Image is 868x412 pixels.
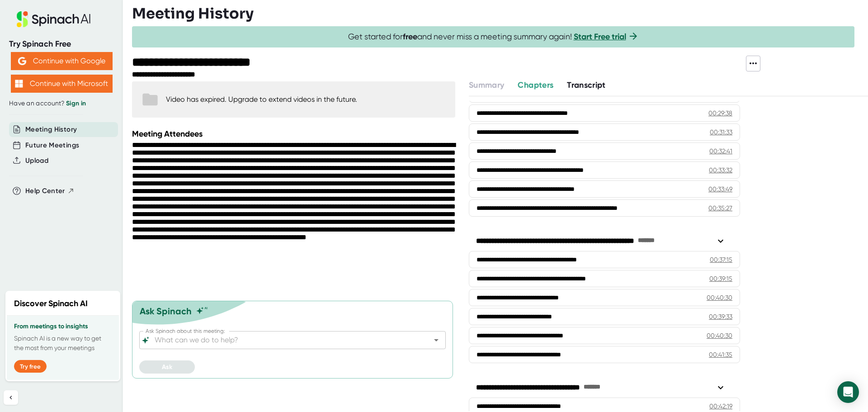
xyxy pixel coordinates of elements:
h3: From meetings to insights [14,323,112,330]
button: Chapters [518,79,553,91]
div: 00:40:30 [707,293,732,302]
span: Get started for and never miss a meeting summary again! [348,32,639,42]
div: 00:42:19 [709,402,732,411]
div: 00:40:30 [707,331,732,340]
span: Help Center [25,186,65,196]
span: Summary [469,80,504,90]
input: What can we do to help? [153,334,416,346]
button: Open [430,334,443,346]
b: free [403,32,417,42]
span: Chapters [518,80,553,90]
div: 00:39:33 [709,312,732,321]
button: Continue with Microsoft [11,75,113,93]
p: Spinach AI is a new way to get the most from your meetings [14,334,112,353]
img: Aehbyd4JwY73AAAAAElFTkSuQmCC [18,57,26,65]
button: Try free [14,360,47,373]
a: Sign in [66,99,86,107]
div: Have an account? [9,99,114,108]
div: 00:39:15 [709,274,732,283]
button: Continue with Google [11,52,113,70]
button: Ask [139,360,195,374]
button: Summary [469,79,504,91]
span: Transcript [567,80,606,90]
div: 00:33:49 [708,185,732,194]
div: 00:31:33 [710,128,732,137]
button: Future Meetings [25,140,79,151]
div: Open Intercom Messenger [837,381,859,403]
button: Upload [25,156,48,166]
button: Help Center [25,186,75,196]
button: Meeting History [25,124,77,135]
div: Try Spinach Free [9,39,114,49]
a: Start Free trial [574,32,626,42]
div: 00:33:32 [709,166,732,175]
div: 00:35:27 [708,204,732,213]
button: Transcript [567,79,606,91]
div: 00:29:38 [708,109,732,118]
div: Video has expired. Upgrade to extend videos in the future. [166,95,357,104]
div: Meeting Attendees [132,129,458,139]
button: Collapse sidebar [4,390,18,405]
h3: Meeting History [132,5,254,22]
div: 00:37:15 [710,255,732,264]
div: Ask Spinach [140,306,192,317]
div: 00:32:41 [709,147,732,156]
div: 00:41:35 [709,350,732,359]
h2: Discover Spinach AI [14,298,88,310]
span: Ask [162,363,172,371]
